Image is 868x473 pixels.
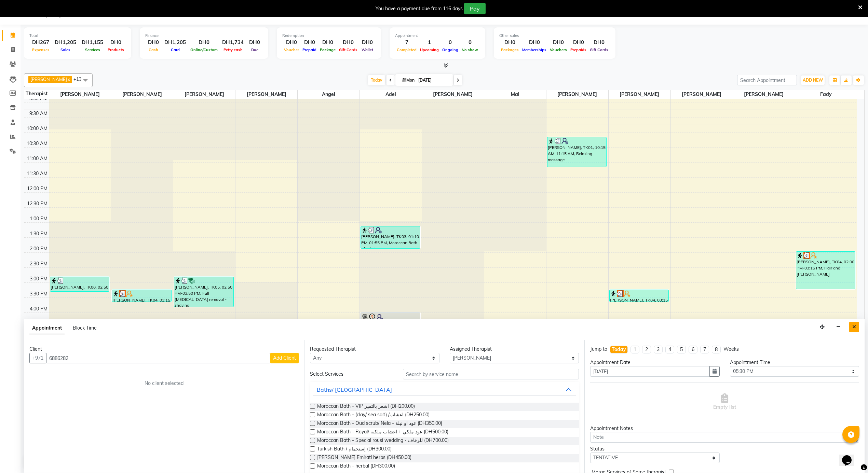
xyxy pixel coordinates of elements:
[590,359,720,366] div: Appointment Date
[317,403,415,411] span: Moroccan Bath - VIP اشعر بالتميز (DH200.00)
[28,215,49,222] div: 1:00 PM
[49,90,111,99] span: [PERSON_NAME]
[368,75,385,85] span: Today
[671,90,733,99] span: [PERSON_NAME]
[612,346,626,353] div: Today
[52,39,79,46] div: DH1,205
[440,39,460,46] div: 0
[520,39,548,46] div: DH0
[46,353,270,363] input: Search by Name/Mobile/Email/Code
[67,76,70,82] a: x
[28,305,49,312] div: 4:00 PM
[317,462,395,471] span: Moroccan Bath - herbal (DH300.00)
[337,47,359,52] span: Gift Cards
[222,47,244,52] span: Petty cash
[270,353,299,363] button: Add Client
[282,39,301,46] div: DH0
[796,252,855,289] div: [PERSON_NAME], TK04, 02:00 PM-03:15 PM, Hair and [PERSON_NAME]
[28,290,49,297] div: 3:30 PM
[737,75,797,85] input: Search Appointment
[73,325,97,331] span: Block Time
[26,200,49,207] div: 12:30 PM
[59,47,72,52] span: Sales
[677,346,686,353] li: 5
[548,47,569,52] span: Vouchers
[795,90,857,99] span: Fady
[630,346,639,353] li: 1
[464,3,486,14] button: Pay
[298,90,360,99] span: Angel
[546,90,608,99] span: [PERSON_NAME]
[235,90,297,99] span: [PERSON_NAME]
[313,384,576,396] button: Baths/ [GEOGRAPHIC_DATA]
[610,290,668,302] div: [PERSON_NAME], TK04, 03:15 PM-03:40 PM, pedicure (DH75)
[569,39,588,46] div: DH0
[317,420,442,428] span: Moroccan Bath - Oud scrub/ Nela - عود او نيلة (DH350.00)
[147,47,160,52] span: Cash
[360,47,375,52] span: Wallet
[301,39,318,46] div: DH0
[83,47,102,52] span: Services
[30,76,67,82] span: [PERSON_NAME]
[416,75,450,85] input: 2025-09-01
[730,359,859,366] div: Appointment Time
[25,170,49,177] div: 11:30 AM
[50,277,109,291] div: [PERSON_NAME], TK06, 02:50 PM-03:20 PM, shaving 3 parts offer
[145,33,263,39] div: Finance
[282,33,376,39] div: Redemption
[642,346,651,353] li: 2
[440,47,460,52] span: Ongoing
[305,371,398,378] div: Select Services
[189,47,219,52] span: Online/Custom
[520,47,548,52] span: Memberships
[803,78,823,83] span: ADD NEW
[169,47,181,52] span: Card
[273,355,296,361] span: Add Client
[111,90,173,99] span: [PERSON_NAME]
[547,137,606,167] div: [PERSON_NAME], TK01, 10:15 AM-11:15 AM, Relaxing massage
[246,39,263,46] div: DH0
[28,275,49,282] div: 3:00 PM
[654,346,663,353] li: 3
[28,230,49,237] div: 1:30 PM
[26,185,49,192] div: 12:00 PM
[310,346,439,353] div: Requested Therapist
[499,33,610,39] div: Other sales
[499,47,520,52] span: Packages
[588,39,610,46] div: DH0
[376,5,463,12] div: You have a payment due from 116 days
[590,366,710,377] input: yyyy-mm-dd
[484,90,546,99] span: Mai
[29,322,65,334] span: Appointment
[162,39,189,46] div: DH1,205
[337,39,359,46] div: DH0
[548,39,569,46] div: DH0
[359,39,376,46] div: DH0
[318,47,337,52] span: Package
[361,226,420,248] div: [PERSON_NAME], TK03, 01:10 PM-01:55 PM, Moroccan Bath - herbal
[29,39,52,46] div: DH267
[28,260,49,267] div: 2:30 PM
[801,75,825,85] button: ADD NEW
[849,322,859,332] button: Close
[360,90,422,99] span: Adel
[665,346,674,353] li: 4
[395,39,418,46] div: 7
[29,33,126,39] div: Total
[73,76,87,82] span: +13
[145,39,162,46] div: DH0
[418,39,440,46] div: 1
[317,437,449,445] span: Moroccan Bath - Special rousi wedding - للزفاف (DH700.00)
[839,446,861,466] iframe: chat widget
[30,47,51,52] span: Expenses
[401,78,416,83] span: Mon
[723,346,739,353] div: Weeks
[700,346,709,353] li: 7
[317,454,411,462] span: [PERSON_NAME] Emirati herbs (DH450.00)
[395,33,480,39] div: Appointment
[460,47,480,52] span: No show
[418,47,440,52] span: Upcoming
[569,47,588,52] span: Prepaids
[499,39,520,46] div: DH0
[460,39,480,46] div: 0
